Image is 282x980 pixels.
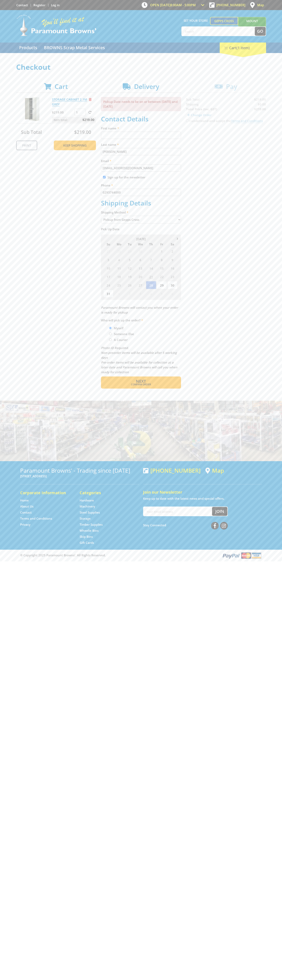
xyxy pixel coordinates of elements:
p: [STREET_ADDRESS] [20,474,139,479]
a: Go to the Wheelie Bins page [80,529,99,533]
span: 20 [135,273,146,281]
span: 22 [157,273,167,281]
span: 5 [125,256,135,264]
span: OPEN [DATE] [150,3,196,7]
span: 6 [167,290,178,298]
span: 26 [125,281,135,289]
label: A Courier [112,336,129,343]
div: ® Copyright 2025 Paramount Browns'. All Rights Reserved. [16,552,266,559]
p: Pickup Date needs to be on or between [DATE] and [DATE] [101,97,181,111]
span: Cart [55,82,68,91]
a: Go to the Home page [20,498,29,503]
button: Join [212,507,227,516]
a: Go to the About Us page [20,504,33,509]
span: $219.00 [82,117,94,123]
div: [PHONE_NUMBER] [143,467,201,474]
p: Item total: [52,117,96,123]
span: 13 [135,264,146,272]
label: First name [101,126,181,131]
span: We [135,242,146,247]
a: Print [16,141,37,150]
a: Go to the Steel Supplies page [80,510,100,515]
img: STORAGE CABINET 2.1M GREY [20,97,44,121]
span: 2 [167,247,178,255]
a: Go to the Products page [16,43,40,53]
span: 16 [167,264,178,272]
span: 18 [114,273,124,281]
h3: Paramount Browns' - Trading since [DATE] [20,467,139,474]
span: 8:00am - 5:00pm [170,3,196,7]
input: Please enter your last name. [101,148,181,155]
div: Stay Connected [143,520,228,530]
a: STORAGE CABINET 2.1M GREY [52,97,87,106]
span: 10 [103,264,113,272]
span: 27 [135,281,146,289]
h5: Join our Newsletter [143,489,262,495]
span: 2 [125,290,135,298]
a: View a map of Gepps Cross location [205,467,224,474]
span: 30 [167,281,178,289]
a: Go to the registration page [33,3,45,7]
span: 4 [146,290,156,298]
input: Your email address [144,507,212,516]
span: 28 [114,247,124,255]
span: 30 [135,247,146,255]
p: Keep up to date with the latest news and special offers. [143,496,262,501]
span: Delivery [134,82,159,91]
span: 5 [157,290,167,298]
h5: Categories [80,490,131,496]
span: 19 [125,273,135,281]
span: $219.00 [74,129,91,135]
span: 4 [114,256,124,264]
p: $219.00 [52,110,74,115]
label: Email [101,158,181,163]
label: Pick Up Date [101,227,181,231]
h5: Corporate Information [20,490,72,496]
span: 6 [135,256,146,264]
div: Cart [220,43,266,53]
h2: Shipping Details [101,199,181,207]
span: Set your store [181,17,210,24]
button: Next Confirm order [101,376,181,389]
span: 9 [167,256,178,264]
input: Please enter your email address. [101,164,181,172]
a: Log in [51,3,60,7]
a: Go to the Timber Supplies page [80,522,103,527]
span: (1 item) [236,45,250,50]
span: 1 [114,290,124,298]
a: Go to the Skip Bins page [80,535,93,539]
label: Last name [101,142,181,147]
span: 27 [103,247,113,255]
input: Please enter your telephone number. [101,189,181,196]
a: Go to the Storage page [80,516,91,521]
a: Go to the Hardware page [80,498,94,503]
a: Go to the Contact page [16,3,28,7]
a: Go to the BROWNS Scrap Metal Services page [41,43,108,53]
a: Go to the Contact page [20,510,32,515]
span: Fr [157,242,167,247]
input: Please enter your first name. [101,132,181,139]
span: 21 [146,273,156,281]
h2: Contact Details [101,115,181,123]
span: Su [103,242,113,247]
span: Th [146,242,156,247]
a: Mount [PERSON_NAME] [238,17,266,32]
span: Sub Total [21,129,42,135]
input: Please select who will pick up the order. [109,333,112,335]
span: 24 [103,281,113,289]
span: Tu [125,242,135,247]
label: Shipping Method [101,210,181,215]
span: 25 [114,281,124,289]
a: Go to the Gift Cards page [80,541,94,545]
span: Mo [114,242,124,247]
a: Go to the Privacy page [20,522,30,527]
img: PayPal, Mastercard, Visa accepted [222,552,262,559]
label: Sign up for the newsletter [107,175,145,179]
span: 14 [146,264,156,272]
em: Photo ID Required. Non-preorder items will be available after 5 working days Pre-order items will... [101,346,177,374]
span: 31 [146,247,156,255]
a: Keep Shopping [54,141,96,150]
span: 29 [125,247,135,255]
h1: Checkout [16,63,266,71]
span: Sa [167,242,178,247]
